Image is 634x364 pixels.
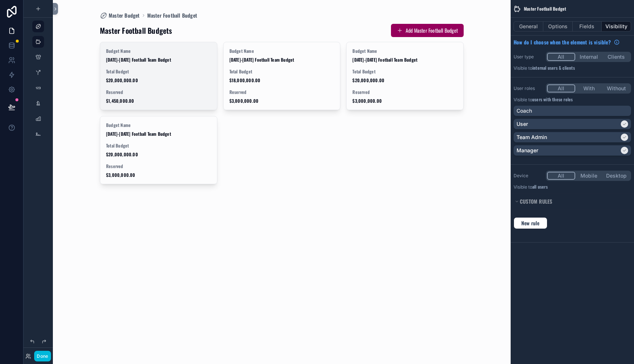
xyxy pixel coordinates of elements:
[520,197,552,205] span: Custom rules
[352,69,457,74] span: Total Budget
[106,131,211,137] span: [DATE]-[DATE] Football Team Budget
[106,172,211,178] span: $3,000,000.00
[543,21,573,32] button: Options
[514,39,620,46] a: How do I choose when the element is visible?
[229,89,334,95] span: Reserved
[524,6,566,12] span: Master Football Budget
[532,96,573,102] span: Users with these roles
[106,69,211,74] span: Total Budget
[514,65,631,71] p: Visible to
[547,172,575,180] button: All
[106,57,211,63] span: [DATE]-[DATE] Football Team Budget
[147,12,197,19] a: Master Football Budget
[514,173,543,179] label: Device
[517,147,538,154] p: Manager
[229,98,334,104] span: $3,000,000.00
[602,84,630,92] button: Without
[352,48,457,54] span: Budget Name
[106,48,211,54] span: Budget Name
[106,98,211,104] span: $1,450,000.00
[352,57,457,63] span: [DATE]-[DATE] Football Team Budget
[517,107,532,114] p: Coach
[514,217,547,229] button: New rule
[518,220,543,226] span: New rule
[106,77,211,83] span: $20,000,000.00
[575,53,603,61] button: Internal
[100,42,217,110] a: Budget Name[DATE]-[DATE] Football Team BudgetTotal Budget$20,000,000.00Reserved$1,450,000.00
[106,152,211,157] span: $20,000,000.00
[514,184,631,190] p: Visible to
[106,143,211,149] span: Total Budget
[517,134,547,141] p: Team Admin
[106,122,211,128] span: Budget Name
[106,89,211,95] span: Reserved
[575,172,603,180] button: Mobile
[229,77,334,83] span: $18,000,000.00
[352,77,457,83] span: $20,000,000.00
[514,39,611,46] span: How do I choose when the element is visible?
[100,116,217,184] a: Budget Name[DATE]-[DATE] Football Team BudgetTotal Budget$20,000,000.00Reserved$3,000,000.00
[100,12,140,19] a: Master Budget
[229,48,334,54] span: Budget Name
[223,42,341,110] a: Budget Name[DATE]-[DATE] Football Team BudgetTotal Budget$18,000,000.00Reserved$3,000,000.00
[602,172,630,180] button: Desktop
[229,69,334,74] span: Total Budget
[547,84,575,92] button: All
[391,24,464,37] button: Add Master Football Budget
[514,85,543,91] label: User roles
[34,351,51,361] button: Done
[517,120,528,128] p: User
[573,21,602,32] button: Fields
[352,89,457,95] span: Reserved
[532,65,575,71] span: Internal users & clients
[532,183,548,190] span: all users
[514,196,627,207] button: Custom rules
[352,98,457,104] span: $3,000,000.00
[100,25,172,36] h1: Master Football Budgets
[602,53,630,61] button: Clients
[229,57,334,63] span: [DATE]-[DATE] Football Team Budget
[109,12,140,19] span: Master Budget
[575,84,603,92] button: With
[514,97,631,103] p: Visible to
[514,21,543,32] button: General
[602,21,631,32] button: Visibility
[547,53,575,61] button: All
[346,42,464,110] a: Budget Name[DATE]-[DATE] Football Team BudgetTotal Budget$20,000,000.00Reserved$3,000,000.00
[106,163,211,169] span: Reserved
[514,54,543,60] label: User type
